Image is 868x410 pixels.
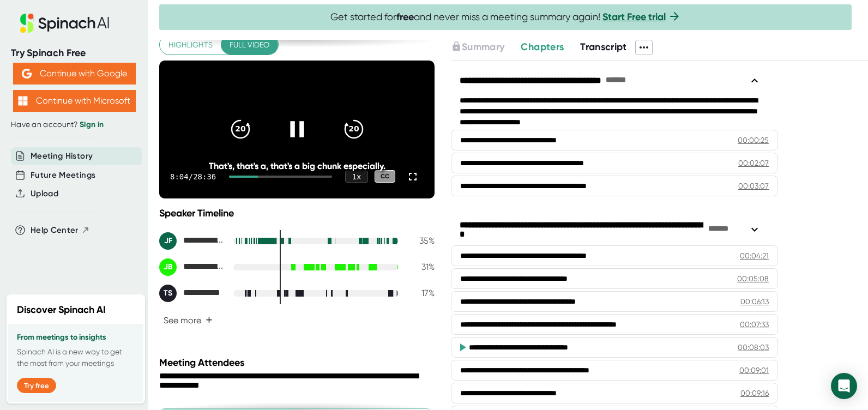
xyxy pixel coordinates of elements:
div: Joaquin Blaya [159,258,225,276]
div: Have an account? [11,120,137,130]
a: Start Free trial [602,11,666,23]
span: Highlights [168,38,213,52]
div: 17 % [407,288,435,298]
div: 00:00:25 [738,135,769,146]
h2: Discover Spinach AI [17,303,106,317]
div: Jacki Fischer [159,232,225,250]
button: Full video [221,35,278,55]
button: Highlights [160,35,221,55]
div: 1 x [345,171,368,183]
button: Continue with Google [13,63,136,85]
span: Help Center [31,224,79,237]
button: Try free [17,378,56,393]
button: Future Meetings [31,169,95,182]
span: Full video [230,38,269,52]
button: See more+ [159,311,217,330]
button: Transcript [580,40,627,55]
button: Meeting History [31,150,93,162]
div: Tanya Stipe [159,285,225,302]
div: 00:05:08 [737,273,769,284]
div: Meeting Attendees [159,357,437,369]
div: 00:03:07 [738,180,769,191]
span: Summary [462,41,504,53]
div: JB [159,258,177,276]
div: Open Intercom Messenger [831,373,857,399]
button: Help Center [31,224,90,237]
div: 00:08:03 [738,342,769,353]
span: Get started for and never miss a meeting summary again! [330,11,681,23]
p: Spinach AI is a new way to get the most from your meetings [17,346,135,369]
span: Chapters [521,41,564,53]
button: Continue with Microsoft [13,90,136,112]
div: 00:09:16 [740,388,769,399]
div: Upgrade to access [451,40,521,55]
div: 00:07:33 [740,319,769,330]
img: Aehbyd4JwY73AAAAAElFTkSuQmCC [22,69,32,79]
button: Summary [451,40,504,55]
b: free [396,11,414,23]
div: 8:04 / 28:36 [170,172,216,181]
div: That's, that's a, that's a big chunk especially. [187,161,407,171]
div: 31 % [407,262,435,272]
div: 00:06:13 [740,296,769,307]
button: Upload [31,188,58,200]
div: JF [159,232,177,250]
span: Transcript [580,41,627,53]
div: Speaker Timeline [159,207,435,219]
h3: From meetings to insights [17,333,135,342]
a: Sign in [80,120,104,129]
div: 00:04:21 [740,250,769,261]
button: Chapters [521,40,564,55]
div: CC [375,170,395,183]
div: 00:09:01 [739,365,769,376]
div: Try Spinach Free [11,47,137,59]
div: 35 % [407,236,435,246]
span: + [206,316,213,324]
div: TS [159,285,177,302]
div: 00:02:07 [738,158,769,168]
